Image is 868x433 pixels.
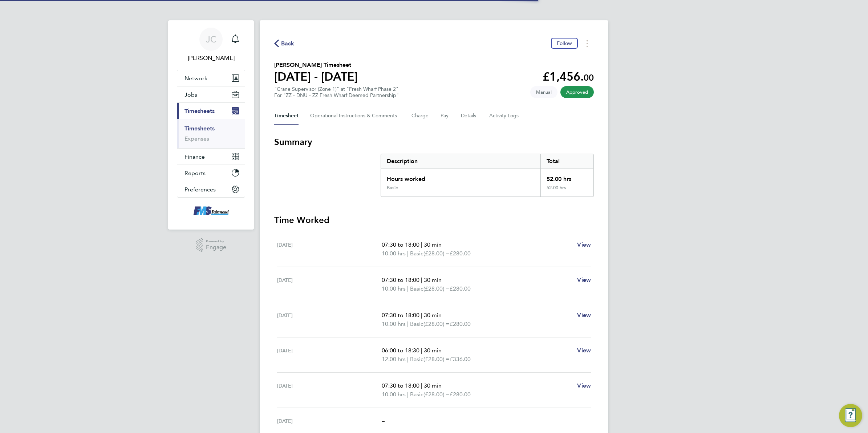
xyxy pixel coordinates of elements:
[184,75,207,82] span: Network
[206,238,226,244] span: Powered by
[382,356,406,363] span: 12.00 hrs
[423,391,450,398] span: (£28.00) =
[274,92,399,98] div: For "ZZ - DNU - ZZ Fresh Wharf Deemed Partnership"
[382,312,419,319] span: 07:30 to 18:00
[584,72,594,83] span: 00
[274,107,299,125] button: Timesheet
[196,238,227,252] a: Powered byEngage
[543,70,594,84] app-decimal: £1,456.
[382,250,406,257] span: 10.00 hrs
[381,154,594,197] div: Summary
[540,154,593,169] div: Total
[277,276,382,293] div: [DATE]
[274,214,594,226] h3: Time Worked
[274,61,358,69] h2: [PERSON_NAME] Timesheet
[421,241,422,248] span: |
[184,135,209,142] a: Expenses
[411,107,429,125] button: Charge
[168,20,254,230] nav: Main navigation
[577,312,591,319] span: View
[177,70,245,86] button: Network
[274,69,358,84] h1: [DATE] - [DATE]
[424,312,442,319] span: 30 min
[423,320,450,327] span: (£28.00) =
[839,404,862,427] button: Engage Resource Center
[407,320,409,327] span: |
[274,39,295,48] button: Back
[461,107,478,125] button: Details
[450,285,471,292] span: £280.00
[184,170,206,177] span: Reports
[382,276,419,283] span: 07:30 to 18:00
[577,346,591,355] a: View
[410,249,423,258] span: Basic
[577,382,591,389] span: View
[424,347,442,354] span: 30 min
[277,311,382,328] div: [DATE]
[421,347,422,354] span: |
[577,276,591,283] span: View
[274,136,594,148] h3: Summary
[206,35,216,44] span: JC
[381,154,540,169] div: Description
[184,153,205,160] span: Finance
[450,356,471,363] span: £336.00
[577,381,591,390] a: View
[421,312,422,319] span: |
[557,40,572,46] span: Follow
[540,169,593,185] div: 52.00 hrs
[540,185,593,197] div: 52.00 hrs
[489,107,520,125] button: Activity Logs
[407,391,409,398] span: |
[184,91,197,98] span: Jobs
[407,250,409,257] span: |
[577,240,591,249] a: View
[450,250,471,257] span: £280.00
[382,320,406,327] span: 10.00 hrs
[184,125,215,132] a: Timesheets
[424,241,442,248] span: 30 min
[382,285,406,292] span: 10.00 hrs
[177,103,245,119] button: Timesheets
[407,356,409,363] span: |
[421,382,422,389] span: |
[530,86,557,98] span: This timesheet was manually created.
[184,108,215,114] span: Timesheets
[177,165,245,181] button: Reports
[410,320,423,328] span: Basic
[577,241,591,248] span: View
[560,86,594,98] span: This timesheet has been approved.
[177,181,245,197] button: Preferences
[577,347,591,354] span: View
[382,382,419,389] span: 07:30 to 18:00
[410,390,423,399] span: Basic
[274,86,399,98] div: "Crane Supervisor (Zone 1)" at "Fresh Wharf Phase 2"
[581,38,594,49] button: Timesheets Menu
[410,284,423,293] span: Basic
[423,356,450,363] span: (£28.00) =
[177,119,245,148] div: Timesheets
[382,241,419,248] span: 07:30 to 18:00
[407,285,409,292] span: |
[206,244,226,251] span: Engage
[382,391,406,398] span: 10.00 hrs
[387,185,398,191] div: Basic
[450,391,471,398] span: £280.00
[577,276,591,284] a: View
[277,381,382,399] div: [DATE]
[423,250,450,257] span: (£28.00) =
[381,169,540,185] div: Hours worked
[441,107,449,125] button: Pay
[410,355,423,364] span: Basic
[177,86,245,102] button: Jobs
[424,382,442,389] span: 30 min
[423,285,450,292] span: (£28.00) =
[192,205,230,216] img: f-mead-logo-retina.png
[177,28,245,62] a: JC[PERSON_NAME]
[277,346,382,364] div: [DATE]
[277,417,382,425] div: [DATE]
[177,205,245,216] a: Go to home page
[382,347,419,354] span: 06:00 to 18:30
[551,38,578,49] button: Follow
[310,107,400,125] button: Operational Instructions & Comments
